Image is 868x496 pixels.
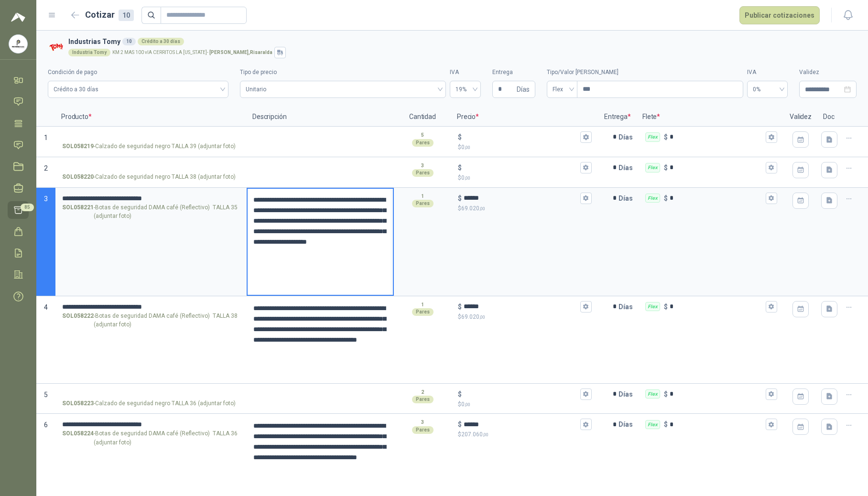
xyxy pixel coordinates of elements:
label: Tipo/Valor [PERSON_NAME] [547,68,743,77]
input: Flex $ [670,194,764,202]
div: 10 [119,10,134,21]
p: $ [458,143,592,152]
input: Flex $ [670,164,764,171]
p: $ [664,419,668,430]
button: Flex $ [766,162,777,173]
p: 1 [421,301,424,309]
strong: SOL058220 [62,173,94,182]
span: 4 [44,303,48,311]
button: $$0,00 [580,162,592,173]
p: $ [458,430,592,439]
span: ,00 [483,432,488,437]
p: $ [664,132,668,142]
strong: SOL058219 [62,142,94,151]
p: $ [458,173,592,183]
p: Días [618,297,637,316]
p: $ [664,302,668,312]
label: Tipo de precio [240,68,446,77]
p: $ [458,162,462,173]
img: Company Logo [9,35,27,53]
p: Días [618,158,637,177]
span: 207.060 [461,431,488,438]
strong: SOL058223 [62,399,94,408]
strong: [PERSON_NAME] , Risaralda [209,50,272,55]
p: $ [458,389,462,399]
p: Doc [817,108,841,127]
button: $$0,00 [580,388,592,400]
input: SOL058224-Botas de seguridad DAMA café (Reflectivo) TALLA 36 (adjuntar foto) [62,421,240,428]
div: Pares [412,396,434,403]
span: 5 [44,391,48,399]
p: Descripción [247,108,394,127]
div: Flex [645,389,660,399]
p: $ [458,313,592,322]
span: 69.020 [461,205,485,212]
span: 0 [461,401,470,408]
label: Entrega [492,68,535,77]
div: Flex [645,132,660,142]
span: 2 [44,164,48,172]
p: - Calzado de seguridad negro TALLA 36 (adjuntar foto) [62,399,236,408]
p: $ [664,389,668,399]
h3: Industrias Tomy [68,36,853,47]
input: Flex $ [670,421,764,428]
p: $ [664,193,668,204]
label: Validez [799,68,857,77]
button: Publicar cotizaciones [739,6,820,24]
span: 85 [21,204,34,211]
span: ,00 [465,402,470,407]
div: Pares [412,139,434,147]
img: Company Logo [48,39,65,56]
p: - Botas de seguridad DAMA café (Reflectivo) TALLA 35 (adjuntar foto) [62,203,240,221]
p: $ [458,193,462,204]
div: Flex [645,302,660,312]
p: Días [618,415,637,434]
p: Días [618,128,637,147]
input: SOL058221-Botas de seguridad DAMA café (Reflectivo) TALLA 35 (adjuntar foto) [62,195,240,202]
span: Flex [553,82,572,97]
p: 1 [421,193,424,200]
span: 69.020 [461,313,485,320]
button: Flex $ [766,193,777,204]
div: Pares [412,200,434,207]
input: Flex $ [670,390,764,398]
p: - Calzado de seguridad negro TALLA 39 (adjuntar foto) [62,142,236,151]
button: $$69.020,00 [580,193,592,204]
p: $ [458,400,592,409]
input: $$69.020,00 [464,303,578,310]
p: Entrega [598,108,637,127]
p: 2 [421,388,424,396]
p: Días [618,385,637,404]
p: Flete [637,108,784,127]
p: Validez [784,108,817,127]
button: Flex $ [766,131,777,143]
p: Días [618,189,637,208]
input: SOL058219-Calzado de seguridad negro TALLA 39 (adjuntar foto) [62,134,240,141]
strong: SOL058221 [62,203,94,221]
input: SOL058222-Botas de seguridad DAMA café (Reflectivo) TALLA 38 (adjuntar foto) [62,303,240,311]
button: $$69.020,00 [580,301,592,313]
span: 6 [44,421,48,429]
div: Pares [412,169,434,177]
p: Cantidad [394,108,451,127]
span: ,00 [465,145,470,150]
p: $ [458,302,462,312]
strong: SOL058222 [62,312,94,330]
img: Logo peakr [11,11,25,23]
div: 10 [122,38,136,45]
p: $ [664,162,668,173]
button: Flex $ [766,388,777,400]
button: Flex $ [766,419,777,430]
div: Flex [645,420,660,430]
div: Flex [645,194,660,203]
span: 1 [44,134,48,141]
span: 0 [461,144,470,151]
span: 3 [44,195,48,203]
button: $$0,00 [580,131,592,143]
input: SOL058220-Calzado de seguridad negro TALLA 38 (adjuntar foto) [62,164,240,172]
span: 19% [456,82,475,97]
div: Crédito a 30 días [138,38,184,45]
span: ,00 [479,206,485,211]
span: Días [517,81,530,97]
input: $$207.060,00 [464,421,578,428]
